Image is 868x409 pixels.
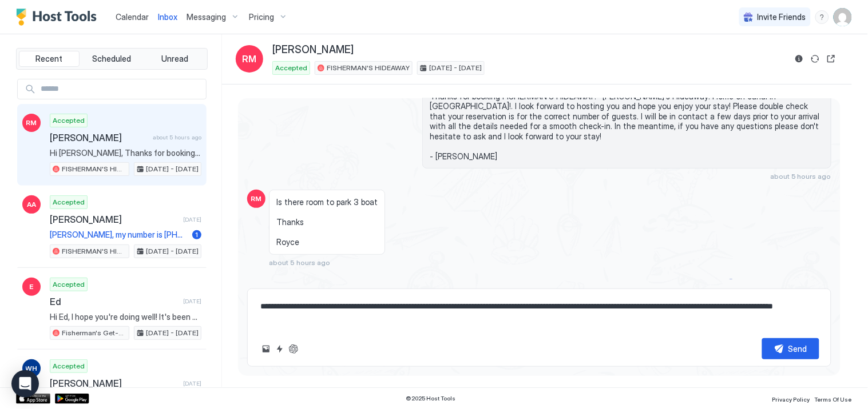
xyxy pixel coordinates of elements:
a: Privacy Policy [772,392,810,404]
button: Scheduled Messages [725,276,831,291]
span: [PERSON_NAME] [50,214,179,225]
span: [DATE] - [DATE] [429,63,482,73]
span: Invite Friends [758,12,806,22]
span: about 5 hours ago [153,134,201,141]
span: Fisherman's Get-A-Way [62,328,126,338]
div: menu [815,10,829,24]
span: Accepted [53,279,85,290]
button: Quick reply [273,342,287,356]
span: Accepted [53,361,85,371]
span: FISHERMAN'S HIDEAWAY [62,164,126,174]
span: Accepted [275,63,307,73]
span: [DATE] [183,216,201,223]
span: [DATE] - [DATE] [146,246,199,256]
span: Terms Of Use [815,396,852,403]
span: Hi [PERSON_NAME], Thanks for booking FISHERMAN'S HIDEAWAY! · [PERSON_NAME]'s Hideaway! Home on ca... [430,71,824,162]
span: [PERSON_NAME], my number is [PHONE_NUMBER] if you want to text or call, thanks AA [50,230,188,240]
div: Send [788,343,807,355]
span: Ed [50,296,179,307]
a: Terms Of Use [815,392,852,404]
a: Google Play Store [55,394,89,404]
span: about 5 hours ago [770,172,831,181]
span: [DATE] [183,298,201,305]
span: FISHERMAN'S HIDEAWAY [327,63,410,73]
span: Inbox [158,12,177,22]
button: Unread [144,51,205,67]
span: Recent [35,54,62,64]
div: Scheduled Messages [740,278,818,290]
span: Accepted [53,197,85,207]
button: ChatGPT Auto Reply [287,342,300,356]
span: RM [251,194,262,204]
span: [DATE] - [DATE] [146,328,199,338]
span: Privacy Policy [772,396,810,403]
span: AA [27,199,36,210]
span: Unread [161,54,188,64]
a: Inbox [158,11,177,23]
a: Calendar [116,11,149,23]
a: App Store [16,394,50,404]
span: [DATE] - [DATE] [146,164,199,174]
span: Accepted [53,115,85,126]
span: RM [26,118,37,128]
button: Scheduled [82,51,142,67]
span: Is there room to park 3 boat Thanks Royce [276,197,378,247]
span: Calendar [116,12,149,22]
span: Scheduled [93,54,132,64]
span: [PERSON_NAME] [272,43,354,57]
span: 1 [196,230,199,239]
span: Messaging [187,12,226,22]
button: Open reservation [825,52,838,66]
button: Send [762,338,819,359]
span: [DATE] [183,380,201,387]
button: Upload image [259,342,273,356]
span: Pricing [249,12,274,22]
div: User profile [834,8,852,26]
span: [PERSON_NAME] [50,378,179,389]
span: about 5 hours ago [269,258,330,267]
span: Hi [PERSON_NAME], Thanks for booking FISHERMAN'S HIDEAWAY! · [PERSON_NAME]'s Hideaway! Home on ca... [50,148,201,158]
a: Host Tools Logo [16,9,102,26]
div: tab-group [16,48,208,70]
button: Sync reservation [808,52,822,66]
button: Reservation information [792,52,806,66]
span: E [30,282,34,292]
span: Hi Ed, I hope you're doing well! It's been about 9 months since you stayed at Fisherman's Get-A-W... [50,312,201,322]
span: RM [243,52,257,66]
span: [PERSON_NAME] [50,132,148,143]
span: © 2025 Host Tools [406,395,456,402]
span: FISHERMAN'S HIDEAWAY [62,246,126,256]
input: Input Field [36,79,206,99]
span: WH [26,363,38,374]
div: Open Intercom Messenger [11,370,39,398]
button: Recent [19,51,80,67]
